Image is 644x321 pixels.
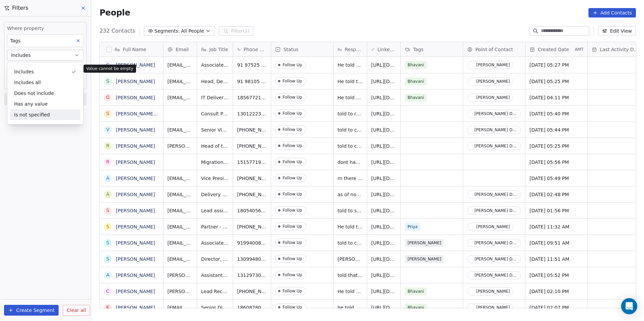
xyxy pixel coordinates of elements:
span: LinkedIn URL [377,46,396,53]
span: Bhavani [405,77,427,85]
span: 13099480033 [237,256,267,262]
div: Point of Contact [463,42,525,57]
a: [URL][DOMAIN_NAME] [371,224,424,229]
span: [PERSON_NAME] [405,239,444,247]
div: V [106,126,110,133]
span: [DATE] 02:07 PM [529,304,583,311]
span: told to contact after a couple of months -sep [337,143,363,149]
button: Add Contacts [588,8,636,17]
span: He told to call 3CST,told intention of call,He told to call after 90 minutes [337,223,363,230]
a: [URL][DOMAIN_NAME][PERSON_NAME] [371,111,463,116]
div: Does not include [10,88,80,99]
span: 18567721740 [237,94,267,101]
span: Bhavani [405,304,427,312]
div: Job Title [197,42,233,57]
div: S [106,255,109,262]
div: K [106,304,109,311]
a: [URL][DOMAIN_NAME] [371,79,424,84]
span: 13012223970 [237,110,267,117]
div: G [106,94,110,101]
div: Full Name [100,42,163,57]
span: All People [181,28,204,35]
span: [DATE] 02:10 PM [529,288,583,295]
span: [PHONE_NUMBER] [237,127,267,133]
span: Lead Recruiter [201,288,229,295]
span: [DATE] 11:32 AM [529,223,583,230]
div: Follow Up [283,159,302,164]
div: [PERSON_NAME] Darbasthu [475,208,518,213]
span: [DATE] 05:25 PM [529,78,583,85]
a: [URL][DOMAIN_NAME][PERSON_NAME] [371,143,463,149]
span: [DATE] 05:56 PM [529,159,583,166]
span: [EMAIL_ADDRESS][PERSON_NAME][DOMAIN_NAME] [167,127,193,133]
span: Point of Contact [475,46,513,53]
div: S [106,207,109,214]
span: [DATE] 05:40 PM [529,110,583,117]
a: [PERSON_NAME] [116,159,155,165]
div: Has any value [10,99,80,109]
div: Follow Up [283,273,302,277]
span: [EMAIL_ADDRESS][DOMAIN_NAME] [167,223,193,230]
div: [PERSON_NAME] [476,63,510,67]
div: [PERSON_NAME] Darbasthu [475,144,518,148]
span: Delivery Director [201,191,229,198]
div: Follow Up [283,256,302,261]
div: Follow Up [283,192,302,197]
a: [PERSON_NAME] [116,95,155,100]
span: [PERSON_NAME] [405,255,444,263]
div: Follow Up [283,176,302,180]
span: [PHONE_NUMBER] [237,175,267,182]
span: He told as of now we don't have any need but please share your profile [337,288,363,295]
span: [PERSON_NAME] connected him over email [337,256,363,262]
span: told to call [DATE]-4pm [337,127,363,133]
span: dont have req, disconnected [337,159,363,166]
span: [DATE] 01:56 PM [529,207,583,214]
span: [EMAIL_ADDRESS][DOMAIN_NAME] [167,175,193,182]
span: Phone Number [244,46,267,53]
div: Follow Up [283,305,302,310]
div: [PERSON_NAME] [476,95,510,100]
a: [URL][DOMAIN_NAME][PERSON_NAME] [371,208,463,213]
a: [URL][DOMAIN_NAME][PERSON_NAME] [371,256,463,262]
span: Job Title [209,46,228,53]
a: [PERSON_NAME] [116,79,155,84]
div: Follow Up [283,79,302,83]
div: [PERSON_NAME] [476,289,510,294]
a: [PERSON_NAME] [116,143,155,149]
div: R [106,158,110,166]
span: [PHONE_NUMBER] [237,143,267,149]
a: [URL][DOMAIN_NAME][PERSON_NAME] [371,176,463,181]
span: Director, Customer Partner [201,256,229,262]
div: Response [333,42,367,57]
span: told to call in the morning [337,240,363,246]
span: [DATE] 11:51 AM [529,256,583,262]
span: 15157719174 [237,159,267,166]
div: [PERSON_NAME] Darbasthu [475,241,518,245]
div: A [106,191,110,198]
div: [PERSON_NAME] [476,79,510,84]
a: [PERSON_NAME] [116,289,155,294]
span: Priya [405,223,420,231]
span: Associate Vice President [201,240,229,246]
div: Is not specified [10,109,80,120]
a: [URL][DOMAIN_NAME][PERSON_NAME] [371,127,463,133]
span: Associate Vice President [201,62,229,68]
span: 91 97525 20206 [237,62,267,68]
span: told to reach out in end of AUG to get his availability. [337,110,363,117]
a: [PERSON_NAME] [116,273,155,278]
span: told to share email, will discuss with manager and will connect with them [337,207,363,214]
div: [PERSON_NAME] Darbasthu [475,192,518,197]
a: [PERSON_NAME] [116,192,155,197]
span: 232 Contacts [99,27,135,35]
span: 91 98105 02282 [237,78,267,85]
a: [PERSON_NAME] [116,305,155,310]
div: A [106,175,110,182]
span: [DATE] 02:48 PM [529,191,583,198]
button: Edit View [598,26,636,36]
span: [DATE] 05:44 PM [529,127,583,133]
div: Follow Up [283,63,302,67]
a: [URL][DOMAIN_NAME][PERSON_NAME] [371,240,463,246]
div: Follow Up [283,127,302,132]
span: [PHONE_NUMBER] [237,223,267,230]
span: Partner - Customer Relationship [201,223,229,230]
